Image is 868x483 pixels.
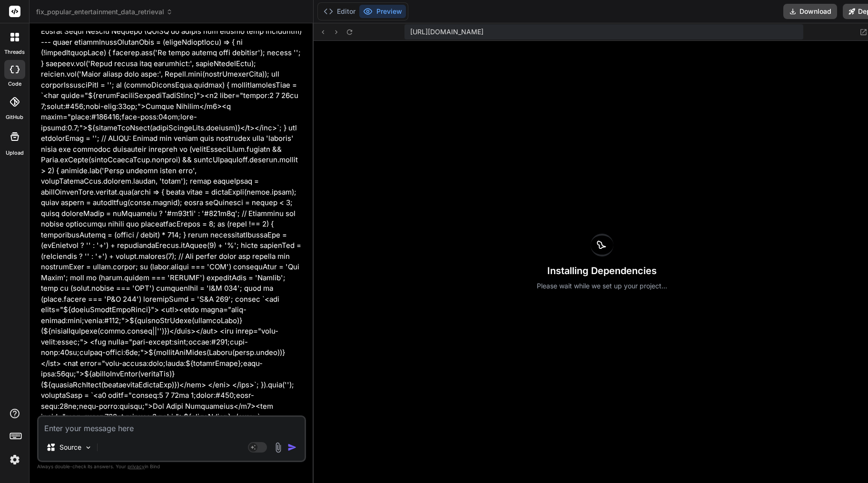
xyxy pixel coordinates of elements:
[320,5,359,18] button: Editor
[59,443,81,452] p: Source
[410,27,483,37] span: [URL][DOMAIN_NAME]
[128,463,145,469] span: privacy
[359,5,406,18] button: Preview
[7,452,23,468] img: settings
[783,4,837,19] button: Download
[287,443,297,452] img: icon
[36,7,173,17] span: fix_popular_entertainment_data_retrieval
[537,264,667,277] h3: Installing Dependencies
[84,444,92,452] img: Pick Models
[6,149,24,157] label: Upload
[4,48,25,56] label: threads
[6,113,23,121] label: GitHub
[8,80,21,88] label: code
[537,281,667,291] p: Please wait while we set up your project...
[37,462,306,471] p: Always double-check its answers. Your in Bind
[273,442,284,453] img: attachment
